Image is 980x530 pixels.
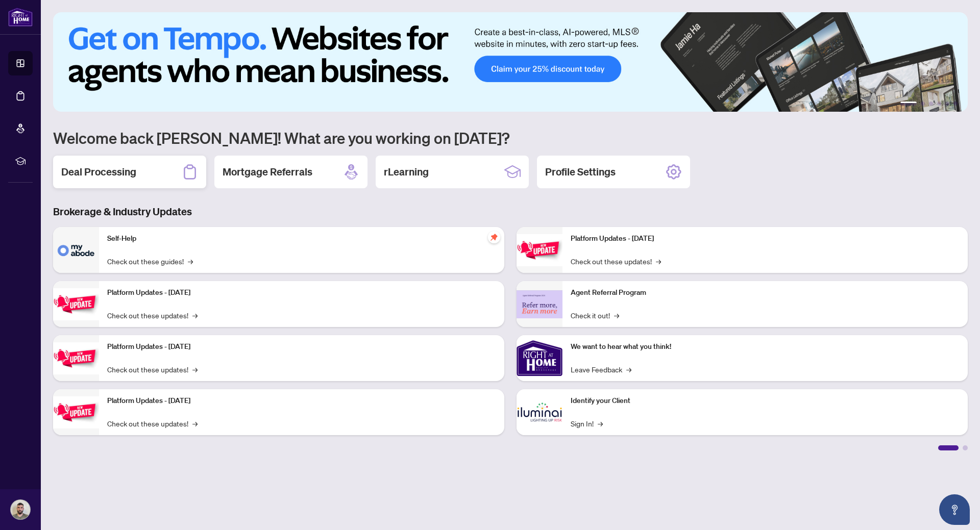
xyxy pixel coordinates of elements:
[571,233,960,244] p: Platform Updates - [DATE]
[626,364,631,375] span: →
[53,12,968,112] img: Slide 0
[517,335,562,381] img: We want to hear what you think!
[107,364,198,375] a: Check out these updates!→
[929,102,933,106] button: 3
[53,128,968,147] h1: Welcome back [PERSON_NAME]! What are you working on [DATE]?
[107,341,496,352] p: Platform Updates - [DATE]
[192,364,198,375] span: →
[192,418,198,429] span: →
[53,227,99,273] img: Self-Help
[488,231,500,243] span: pushpin
[571,310,619,321] a: Check it out!→
[107,395,496,407] p: Platform Updates - [DATE]
[571,418,603,429] a: Sign In!→
[937,102,941,106] button: 4
[107,310,198,321] a: Check out these updates!→
[900,102,917,106] button: 1
[939,494,970,525] button: Open asap
[53,396,99,428] img: Platform Updates - July 8, 2025
[571,395,960,407] p: Identify your Client
[107,256,193,267] a: Check out these guides!→
[517,389,562,435] img: Identify your Client
[945,102,949,106] button: 5
[188,256,193,267] span: →
[656,256,661,267] span: →
[53,205,968,219] h3: Brokerage & Industry Updates
[61,165,136,179] h2: Deal Processing
[517,234,562,266] img: Platform Updates - June 23, 2025
[598,418,603,429] span: →
[384,165,429,179] h2: rLearning
[107,233,496,244] p: Self-Help
[53,342,99,374] img: Platform Updates - July 21, 2025
[107,287,496,298] p: Platform Updates - [DATE]
[8,8,33,27] img: logo
[571,287,960,298] p: Agent Referral Program
[545,165,616,179] h2: Profile Settings
[223,165,312,179] h2: Mortgage Referrals
[571,341,960,352] p: We want to hear what you think!
[921,102,925,106] button: 2
[192,310,198,321] span: →
[53,288,99,320] img: Platform Updates - September 16, 2025
[571,256,661,267] a: Check out these updates!→
[953,102,958,106] button: 6
[107,418,198,429] a: Check out these updates!→
[517,290,562,318] img: Agent Referral Program
[614,310,619,321] span: →
[571,364,631,375] a: Leave Feedback→
[11,500,30,519] img: Profile Icon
